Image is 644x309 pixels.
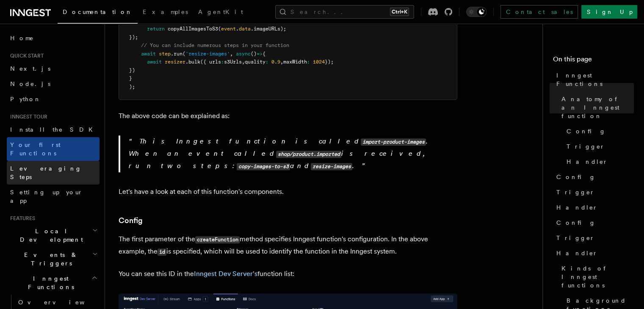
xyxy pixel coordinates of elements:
[7,91,100,107] a: Python
[138,3,193,23] a: Examples
[129,67,135,73] span: })
[224,59,242,65] span: s3Urls
[147,26,165,32] span: return
[10,34,34,42] span: Home
[165,59,185,65] span: resizer
[307,59,310,65] span: :
[193,3,248,23] a: AgentKit
[251,51,257,57] span: ()
[556,218,596,227] span: Config
[129,75,132,81] span: }
[553,215,634,230] a: Config
[194,270,257,278] a: Inngest Dev Server's
[558,91,634,124] a: Anatomy of an Inngest function
[275,5,414,19] button: Search...Ctrl+K
[7,215,35,222] span: Features
[553,230,634,246] a: Trigger
[58,3,138,24] a: Documentation
[553,185,634,200] a: Trigger
[185,59,200,65] span: .bulk
[265,59,268,65] span: :
[556,249,598,257] span: Handler
[556,71,634,88] span: Inngest Functions
[195,236,240,243] code: createFunction
[198,8,243,15] span: AgentKit
[251,26,286,32] span: .imageURLs);
[390,8,409,16] kbd: Ctrl+K
[236,51,251,57] span: async
[10,189,83,204] span: Setting up your app
[141,51,156,57] span: await
[10,165,82,180] span: Leveraging Steps
[129,84,135,90] span: );
[221,59,224,65] span: :
[553,68,634,91] a: Inngest Functions
[325,59,334,65] span: });
[563,124,634,139] a: Config
[263,51,265,57] span: {
[556,203,598,212] span: Handler
[182,51,185,57] span: (
[7,30,100,46] a: Home
[553,246,634,261] a: Handler
[10,65,50,72] span: Next.js
[143,8,188,15] span: Examples
[10,126,98,133] span: Install the SDK
[18,299,105,306] span: Overview
[10,96,41,102] span: Python
[7,185,100,208] a: Setting up your app
[10,141,61,157] span: Your first Functions
[280,59,283,65] span: ,
[556,188,595,196] span: Trigger
[119,215,143,226] a: Config
[553,54,634,68] h4: On this page
[221,26,236,32] span: event
[147,59,162,65] span: await
[561,264,634,290] span: Kinds of Inngest functions
[7,137,100,161] a: Your first Functions
[563,139,634,154] a: Trigger
[563,154,634,169] a: Handler
[561,95,634,120] span: Anatomy of an Inngest function
[313,59,325,65] span: 1024
[7,271,100,295] button: Inngest Functions
[218,26,221,32] span: (
[119,268,457,280] p: You can see this ID in the function list:
[119,110,457,122] p: The above code can be explained as:
[361,138,426,146] code: import-product-images
[7,223,100,247] button: Local Development
[567,142,605,151] span: Trigger
[7,227,92,244] span: Local Development
[311,163,352,170] code: resize-images
[245,59,265,65] span: quality
[119,186,457,198] p: Let's have a look at each of this function's components.
[276,151,341,158] code: shop/product.imported
[500,5,578,19] a: Contact sales
[7,122,100,137] a: Install the SDK
[185,51,230,57] span: 'resize-images'
[242,59,245,65] span: ,
[283,59,307,65] span: maxWidth
[159,51,171,57] span: step
[466,7,486,17] button: Toggle dark mode
[556,234,595,242] span: Trigger
[119,233,457,258] p: The first parameter of the method specifies Inngest function's configuration. In the above exampl...
[129,135,457,172] p: This Inngest function is called . When an event called is received, run two steps: and .
[141,42,289,48] span: // You can include numerous steps in your function
[7,251,92,268] span: Events & Triggers
[168,26,218,32] span: copyAllImagesToS3
[7,76,100,91] a: Node.js
[271,59,280,65] span: 0.9
[567,127,606,135] span: Config
[567,157,608,166] span: Handler
[558,261,634,293] a: Kinds of Inngest functions
[200,59,221,65] span: ({ urls
[553,169,634,185] a: Config
[553,200,634,215] a: Handler
[158,248,166,256] code: id
[7,161,100,185] a: Leveraging Steps
[129,34,138,40] span: });
[7,61,100,76] a: Next.js
[7,113,47,120] span: Inngest tour
[239,26,251,32] span: data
